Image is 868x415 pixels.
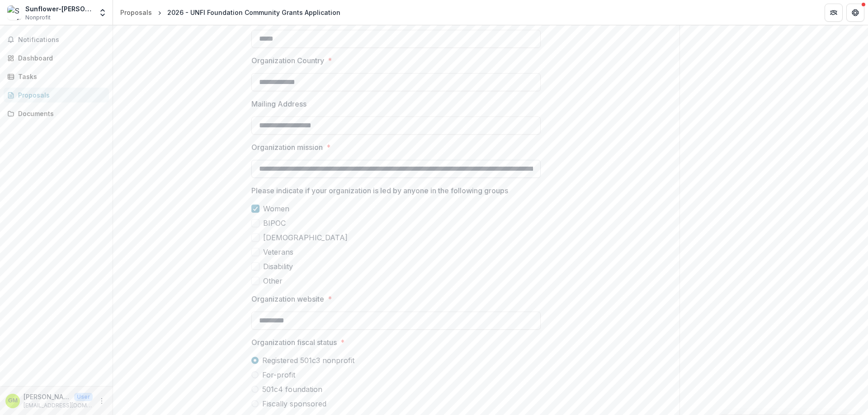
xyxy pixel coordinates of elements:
[18,36,105,44] span: Notifications
[25,14,51,22] span: Nonprofit
[251,185,508,196] p: Please indicate if your organization is led by anyone in the following groups
[4,106,109,121] a: Documents
[846,4,864,22] button: Get Help
[120,8,152,17] div: Proposals
[251,55,324,66] p: Organization Country
[263,247,293,257] span: Veterans
[825,4,843,22] button: Partners
[18,53,102,63] div: Dashboard
[263,232,348,243] span: [DEMOGRAPHIC_DATA]
[74,393,93,401] p: User
[251,337,337,348] p: Organization fiscal status
[262,384,322,395] span: 501c4 foundation
[251,294,324,304] p: Organization website
[7,5,22,20] img: Sunflower-Humphreys Counties Progress, Inc
[263,203,289,214] span: Women
[4,88,109,103] a: Proposals
[18,90,102,100] div: Proposals
[251,142,323,153] p: Organization mission
[167,8,340,17] div: 2026 - UNFI Foundation Community Grants Application
[263,218,286,228] span: BIPOC
[263,261,293,272] span: Disability
[18,109,102,118] div: Documents
[24,401,93,410] p: [EMAIL_ADDRESS][DOMAIN_NAME]
[117,6,156,19] a: Proposals
[262,369,295,380] span: For-profit
[262,398,326,409] span: Fiscally sponsored
[4,51,109,65] a: Dashboard
[262,355,354,366] span: Registered 501c3 nonprofit
[251,98,307,109] p: Mailing Address
[4,69,109,84] a: Tasks
[117,6,344,19] nav: breadcrumb
[24,392,71,401] p: [PERSON_NAME]
[96,4,109,22] button: Open entity switcher
[18,72,102,81] div: Tasks
[8,398,18,404] div: Gwendolyn Milton
[96,396,107,406] button: More
[25,4,93,14] div: Sunflower-[PERSON_NAME] Counties Progress, Inc
[4,33,109,47] button: Notifications
[263,275,283,286] span: Other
